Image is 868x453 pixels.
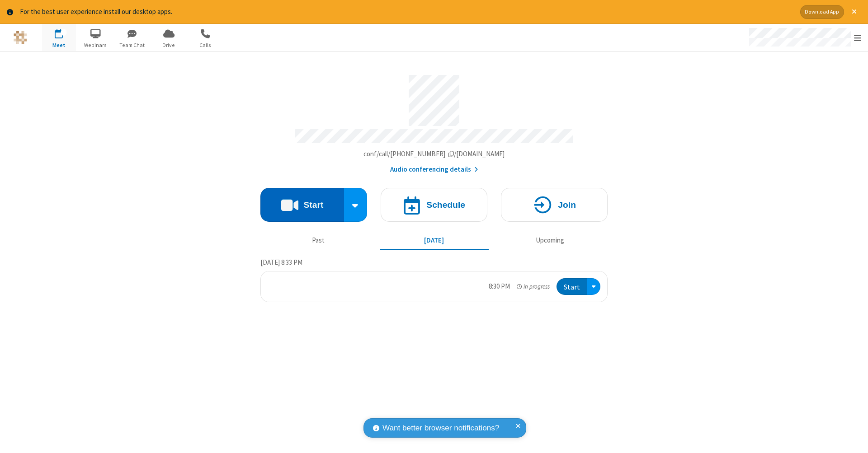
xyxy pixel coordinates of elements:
h4: Schedule [426,201,465,209]
button: Past [264,232,373,249]
button: Download App [800,5,844,19]
div: 8:30 PM [489,281,510,292]
div: Open menu [587,278,600,295]
button: Schedule [381,188,487,222]
em: in progress [517,282,550,291]
span: Meet [42,41,76,49]
div: Start conference options [344,188,368,222]
div: 1 [61,29,67,36]
h4: Start [303,201,323,209]
button: Copy my meeting room linkCopy my meeting room link [363,149,505,159]
button: Upcoming [495,232,604,249]
div: Open menu [741,24,868,51]
span: [DATE] 8:33 PM [260,258,302,266]
span: Webinars [79,41,113,49]
button: Start [260,188,344,222]
div: For the best user experience install our desktop apps. [20,7,793,17]
span: Team Chat [115,41,149,49]
button: Audio conferencing details [390,164,478,175]
section: Account details [260,68,608,174]
span: Calls [189,41,222,49]
img: QA Selenium DO NOT DELETE OR CHANGE [14,31,27,44]
button: Logo [3,24,37,51]
button: [DATE] [380,232,489,249]
button: Close alert [847,5,861,19]
button: Start [557,278,587,295]
section: Today's Meetings [260,257,608,302]
span: Want better browser notifications? [382,422,499,434]
span: Copy my meeting room link [363,149,505,158]
button: Join [501,188,608,222]
span: Drive [152,41,186,49]
h4: Join [558,201,576,209]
